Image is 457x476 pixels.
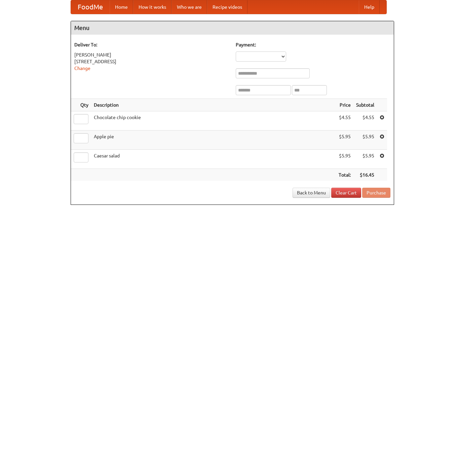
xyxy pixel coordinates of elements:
[362,188,390,198] button: Purchase
[331,188,361,198] a: Clear Cart
[91,99,336,111] th: Description
[207,0,247,14] a: Recipe videos
[91,150,336,169] td: Caesar salad
[353,150,377,169] td: $5.95
[91,131,336,150] td: Apple pie
[91,111,336,131] td: Chocolate chip cookie
[353,131,377,150] td: $5.95
[71,0,110,14] a: FoodMe
[236,41,390,48] h5: Payment:
[359,0,380,14] a: Help
[71,99,91,111] th: Qty
[71,21,394,35] h4: Menu
[133,0,172,14] a: How it works
[336,99,353,111] th: Price
[353,99,377,111] th: Subtotal
[353,111,377,131] td: $4.55
[74,58,229,65] div: [STREET_ADDRESS]
[74,66,90,71] a: Change
[353,169,377,181] th: $16.45
[74,41,229,48] h5: Deliver To:
[336,131,353,150] td: $5.95
[336,169,353,181] th: Total:
[74,51,229,58] div: [PERSON_NAME]
[293,188,330,198] a: Back to Menu
[336,111,353,131] td: $4.55
[336,150,353,169] td: $5.95
[172,0,207,14] a: Who we are
[110,0,133,14] a: Home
